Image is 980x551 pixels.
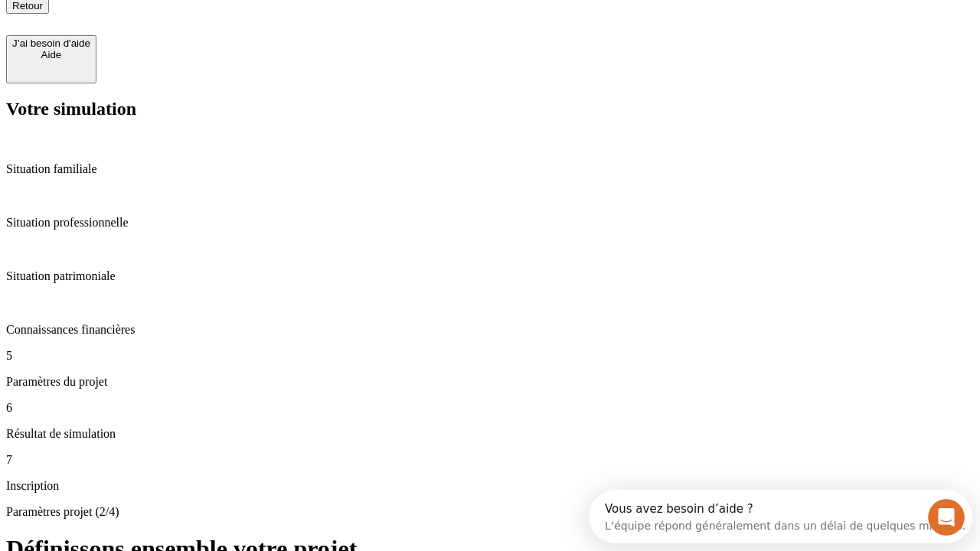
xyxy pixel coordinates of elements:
div: J’ai besoin d'aide [12,37,90,49]
iframe: Intercom live chat [928,499,965,536]
p: Situation professionnelle [6,216,974,230]
p: Résultat de simulation [6,427,974,441]
button: J’ai besoin d'aideAide [6,35,96,83]
div: Ouvrir le Messenger Intercom [6,6,422,48]
h2: Votre simulation [6,99,974,119]
iframe: Intercom live chat discovery launcher [589,490,972,543]
p: Inscription [6,479,974,493]
p: 5 [6,349,974,363]
p: 7 [6,453,974,467]
p: Situation familiale [6,162,974,176]
p: Paramètres du projet [6,375,974,389]
div: Aide [12,49,90,60]
p: 6 [6,401,974,415]
p: Situation patrimoniale [6,269,974,283]
p: Paramètres projet (2/4) [6,505,974,519]
p: Connaissances financières [6,323,974,337]
div: L’équipe répond généralement dans un délai de quelques minutes. [16,25,377,41]
div: Vous avez besoin d’aide ? [16,13,377,25]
